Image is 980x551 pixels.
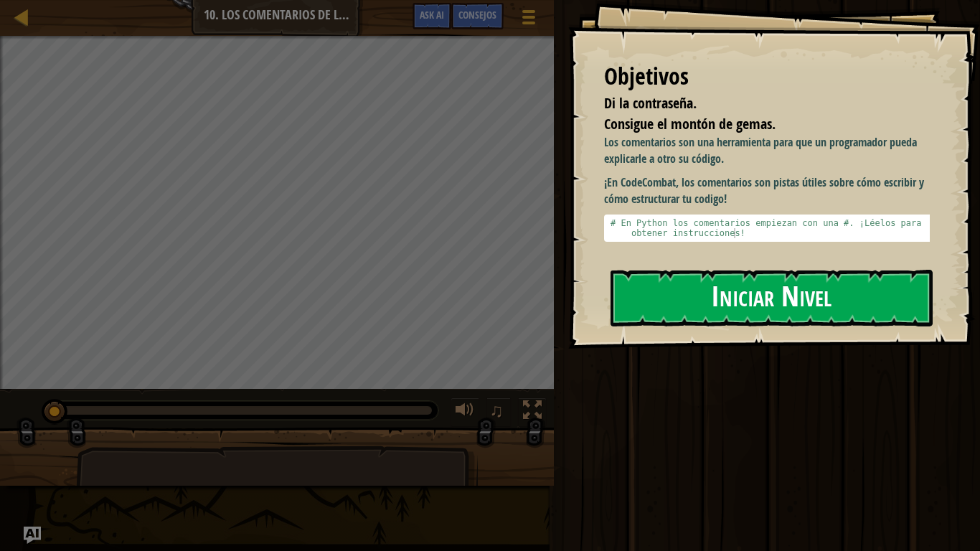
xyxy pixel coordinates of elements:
[604,60,930,93] div: Objetivos
[604,93,697,113] span: Di la contraseña.
[611,270,933,326] button: Iniciar Nivel
[489,400,504,421] span: ♫
[451,397,479,427] button: Ajustar volúmen
[604,134,941,167] p: Los comentarios son una herramienta para que un programador pueda explicarle a otro su código.
[511,3,547,37] button: Mostrar menú del juego
[604,174,941,207] p: ¡En CodeCombat, los comentarios son pistas útiles sobre cómo escribir y cómo estructurar tu codigo!
[420,8,444,22] span: Ask AI
[458,8,496,22] span: Consejos
[518,397,547,427] button: Alterna pantalla completa.
[486,397,511,427] button: ♫
[586,93,926,114] li: Di la contraseña.
[586,114,926,135] li: Consigue el montón de gemas.
[413,3,451,29] button: Ask AI
[24,527,41,544] button: Ask AI
[604,114,776,133] span: Consigue el montón de gemas.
